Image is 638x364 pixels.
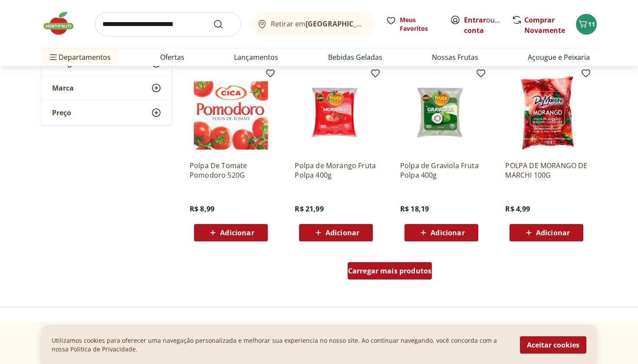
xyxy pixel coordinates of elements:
span: Preço [52,108,71,117]
span: Departamentos [48,47,111,68]
a: Criar conta [464,15,512,35]
b: [GEOGRAPHIC_DATA]/[GEOGRAPHIC_DATA] [306,19,452,29]
img: POLPA DE MORANGO DE MARCHI 100G [505,71,588,154]
span: Retirar em [271,20,367,28]
button: Retirar em[GEOGRAPHIC_DATA]/[GEOGRAPHIC_DATA] [251,12,375,36]
span: ou [464,15,503,36]
button: Adicionar [299,224,373,241]
span: R$ 21,99 [295,204,323,214]
a: Carregar mais produtos [348,262,432,283]
span: R$ 4,99 [505,204,530,214]
span: Adicionar [431,229,464,236]
p: Utilizamos cookies para oferecer uma navegação personalizada e melhorar sua experiencia no nosso ... [52,336,510,354]
span: Adicionar [326,229,359,236]
img: Hortifruti [41,10,85,36]
button: Preço [42,101,172,125]
a: Polpa de Morango Fruta Polpa 400g [295,161,377,180]
a: Ofertas [160,52,184,62]
button: Carrinho [576,14,597,35]
a: Lançamentos [234,52,278,62]
a: Polpa de Graviola Fruta Polpa 400g [400,161,483,180]
span: Meus Favoritos [400,16,440,33]
span: Adicionar [220,229,254,236]
a: Polpa De Tomate Pomodoro 520G [190,161,272,180]
button: Menu [48,47,59,68]
a: Entrar [464,15,486,25]
span: R$ 8,99 [190,204,214,214]
button: Adicionar [194,224,268,241]
button: Marca [42,76,172,100]
span: Marca [52,84,74,92]
span: 11 [588,20,595,28]
span: Carregar mais produtos [348,267,432,274]
a: POLPA DE MORANGO DE MARCHI 100G [505,161,588,180]
button: Submit Search [213,19,234,29]
img: Polpa de Morango Fruta Polpa 400g [295,71,377,154]
button: Aceitar cookies [520,336,586,354]
a: Açougue e Peixaria [528,52,590,62]
button: Adicionar [405,224,478,241]
input: search [95,12,241,36]
a: Meus Favoritos [386,16,440,33]
img: Polpa de Graviola Fruta Polpa 400g [400,71,483,154]
span: Adicionar [536,229,570,236]
button: Adicionar [510,224,583,241]
span: R$ 18,19 [400,204,429,214]
a: Bebidas Geladas [328,52,382,62]
a: Nossas Frutas [432,52,478,62]
a: Comprar Novamente [524,15,565,35]
img: Polpa De Tomate Pomodoro 520G [190,71,272,154]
